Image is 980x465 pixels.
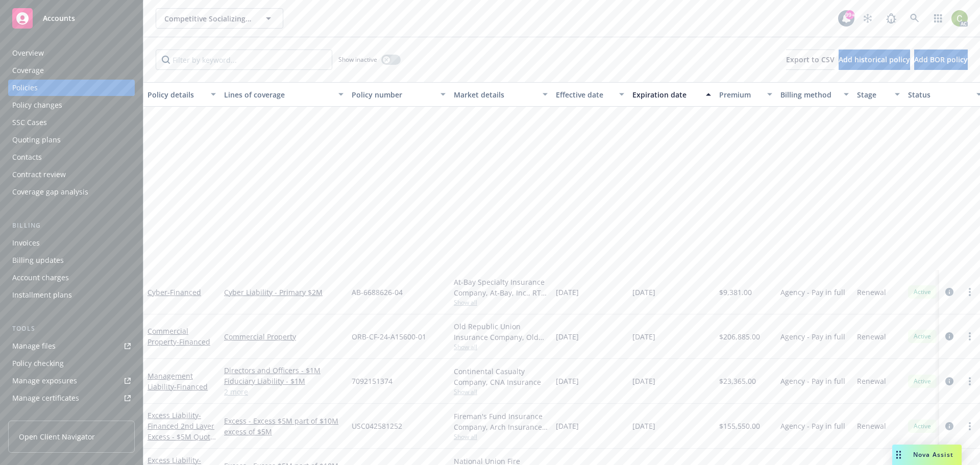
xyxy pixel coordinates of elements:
[632,89,700,100] div: Expiration date
[454,342,548,351] span: Show all
[148,287,201,297] a: Cyber
[12,45,44,61] div: Overview
[780,376,845,386] span: Agency - Pay in full
[632,331,655,342] span: [DATE]
[853,82,904,107] button: Stage
[12,390,79,406] div: Manage certificates
[914,55,968,64] span: Add BOR policy
[912,377,933,386] span: Active
[951,10,968,27] img: photo
[780,421,845,431] span: Agency - Pay in full
[719,89,761,100] div: Premium
[892,445,962,465] button: Nova Assist
[224,386,344,397] a: 2 more
[156,8,283,29] button: Competitive Socializing US LLC
[8,338,135,354] a: Manage files
[8,80,135,96] a: Policies
[556,376,579,386] span: [DATE]
[8,373,135,389] a: Manage exposures
[454,366,548,387] div: Continental Casualty Company, CNA Insurance
[928,8,948,29] a: Switch app
[964,330,976,342] a: more
[12,132,61,148] div: Quoting plans
[352,287,403,298] span: AB-6688626-04
[857,8,878,29] a: Stop snowing
[156,50,332,70] input: Filter by keyword...
[352,89,434,100] div: Policy number
[143,82,220,107] button: Policy details
[352,421,402,431] span: USC042581252
[943,286,955,298] a: circleInformation
[8,132,135,148] a: Quoting plans
[174,382,208,391] span: - Financed
[8,4,135,33] a: Accounts
[8,287,135,303] a: Installment plans
[12,235,40,251] div: Invoices
[8,270,135,286] a: Account charges
[8,235,135,251] a: Invoices
[148,410,216,463] span: - Financed 2nd Layer Excess - $5M Quota Share part of $10M X of $5M Primary
[454,298,548,307] span: Show all
[552,82,628,107] button: Effective date
[338,55,377,64] span: Show inactive
[964,286,976,298] a: more
[913,450,953,459] span: Nova Assist
[224,415,344,437] a: Excess - Excess $5M part of $10M excess of $5M
[719,287,752,298] span: $9,381.00
[12,407,64,424] div: Manage claims
[912,422,933,431] span: Active
[904,8,925,29] a: Search
[912,287,933,297] span: Active
[857,287,886,298] span: Renewal
[454,411,548,432] div: Fireman's Fund Insurance Company, Arch Insurance Company
[8,355,135,372] a: Policy checking
[8,97,135,113] a: Policy changes
[8,407,135,424] a: Manage claims
[786,55,835,64] span: Export to CSV
[454,432,548,441] span: Show all
[454,89,536,100] div: Market details
[12,338,56,354] div: Manage files
[839,55,910,64] span: Add historical policy
[632,421,655,431] span: [DATE]
[943,330,955,342] a: circleInformation
[43,14,75,22] span: Accounts
[943,420,955,432] a: circleInformation
[164,13,253,24] span: Competitive Socializing US LLC
[148,371,208,391] a: Management Liability
[964,420,976,432] a: more
[8,221,135,231] div: Billing
[148,89,205,100] div: Policy details
[224,365,344,376] a: Directors and Officers - $1M
[167,287,201,297] span: - Financed
[8,324,135,334] div: Tools
[776,82,853,107] button: Billing method
[12,62,44,79] div: Coverage
[12,114,47,131] div: SSC Cases
[556,89,613,100] div: Effective date
[8,45,135,61] a: Overview
[914,50,968,70] button: Add BOR policy
[454,387,548,396] span: Show all
[8,166,135,183] a: Contract review
[943,375,955,387] a: circleInformation
[780,331,845,342] span: Agency - Pay in full
[148,410,214,463] a: Excess Liability
[8,149,135,165] a: Contacts
[881,8,901,29] a: Report a Bug
[148,326,210,347] a: Commercial Property
[857,421,886,431] span: Renewal
[892,445,905,465] div: Drag to move
[8,114,135,131] a: SSC Cases
[628,82,715,107] button: Expiration date
[912,332,933,341] span: Active
[780,287,845,298] span: Agency - Pay in full
[12,355,64,372] div: Policy checking
[454,321,548,342] div: Old Republic Union Insurance Company, Old Republic General Insurance Group, Amwins
[719,421,760,431] span: $155,550.00
[845,10,854,19] div: 99+
[556,331,579,342] span: [DATE]
[780,89,838,100] div: Billing method
[786,50,835,70] button: Export to CSV
[19,431,95,442] span: Open Client Navigator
